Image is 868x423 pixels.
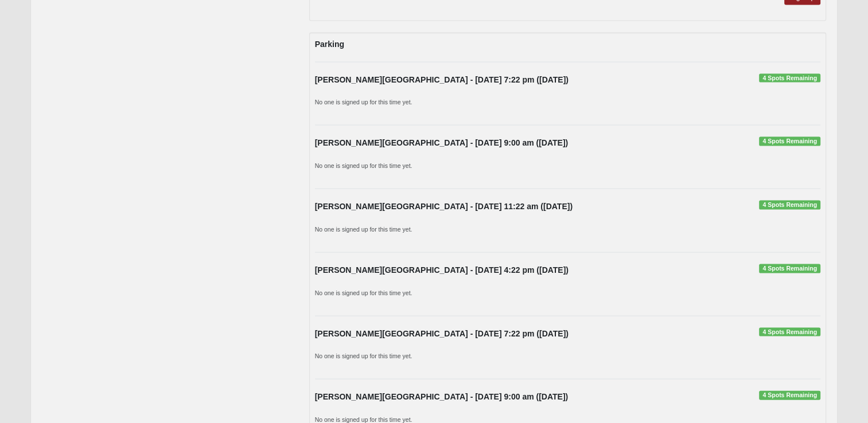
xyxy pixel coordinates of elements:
span: 4 Spots Remaining [759,137,820,146]
small: No one is signed up for this time yet. [315,416,412,423]
strong: [PERSON_NAME][GEOGRAPHIC_DATA] - [DATE] 7:22 pm ([DATE]) [315,75,569,84]
strong: Parking [315,40,344,49]
strong: [PERSON_NAME][GEOGRAPHIC_DATA] - [DATE] 11:22 am ([DATE]) [315,202,573,211]
strong: [PERSON_NAME][GEOGRAPHIC_DATA] - [DATE] 4:22 pm ([DATE]) [315,265,569,275]
strong: [PERSON_NAME][GEOGRAPHIC_DATA] - [DATE] 9:00 am ([DATE]) [315,392,569,401]
small: No one is signed up for this time yet. [315,226,412,233]
span: 4 Spots Remaining [759,264,820,273]
span: 4 Spots Remaining [759,328,820,337]
small: No one is signed up for this time yet. [315,352,412,359]
span: 4 Spots Remaining [759,391,820,400]
small: No one is signed up for this time yet. [315,289,412,296]
small: No one is signed up for this time yet. [315,162,412,169]
small: No one is signed up for this time yet. [315,99,412,105]
span: 4 Spots Remaining [759,201,820,210]
strong: [PERSON_NAME][GEOGRAPHIC_DATA] - [DATE] 9:00 am ([DATE]) [315,138,569,147]
strong: [PERSON_NAME][GEOGRAPHIC_DATA] - [DATE] 7:22 pm ([DATE]) [315,329,569,338]
span: 4 Spots Remaining [759,74,820,83]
